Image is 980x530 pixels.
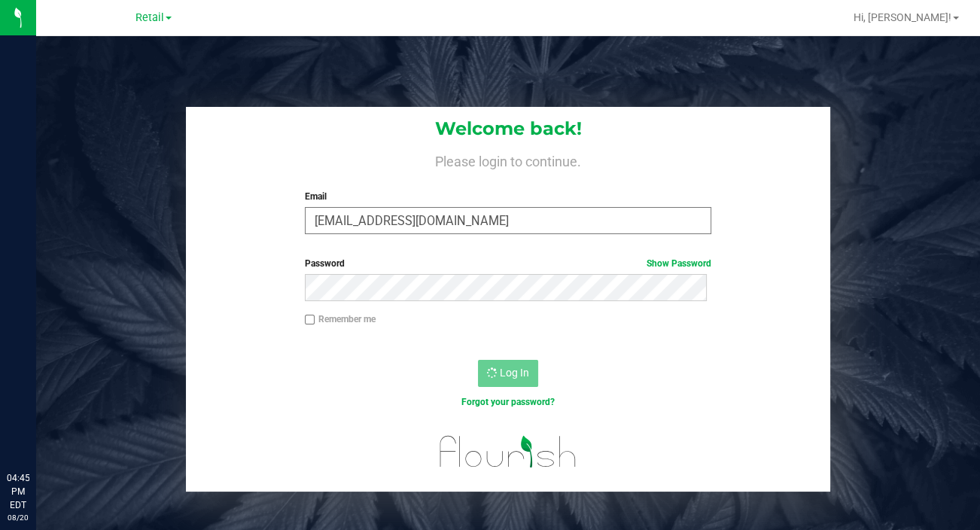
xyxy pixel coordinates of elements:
[135,11,164,24] span: Retail
[305,190,712,203] label: Email
[461,397,555,407] a: Forgot your password?
[186,151,830,169] h4: Please login to continue.
[647,258,711,269] a: Show Password
[428,425,589,479] img: flourish_logo.svg
[478,360,538,387] button: Log In
[7,471,29,512] p: 04:45 PM EDT
[7,512,29,523] p: 08/20
[500,367,529,379] span: Log In
[305,315,315,325] input: Remember me
[854,11,951,23] span: Hi, [PERSON_NAME]!
[186,119,830,139] h1: Welcome back!
[305,258,345,269] span: Password
[305,312,376,326] label: Remember me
